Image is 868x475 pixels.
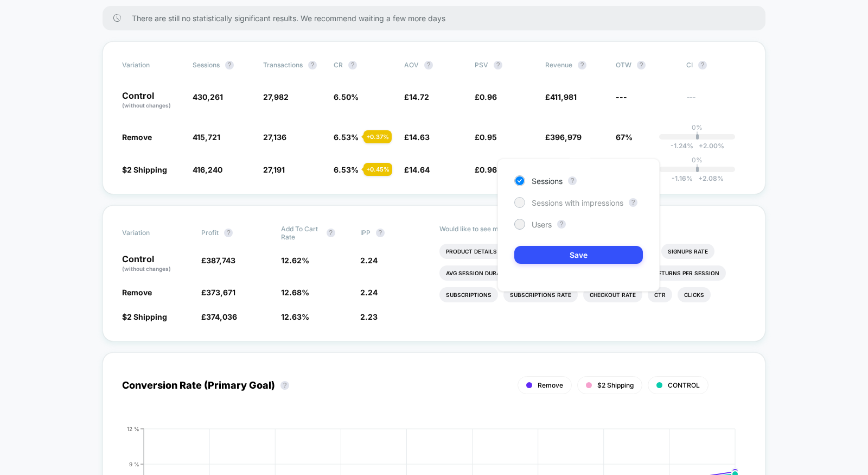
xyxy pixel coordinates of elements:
[308,61,317,69] button: ?
[409,92,429,102] span: 14.72
[122,225,182,241] span: Variation
[334,165,359,174] span: 6.53 %
[648,265,726,281] li: Returns Per Session
[334,61,343,69] span: CR
[597,381,634,389] span: $2 Shipping
[132,14,744,23] span: There are still no statistically significant results. We recommend waiting a few more days
[661,244,714,259] li: Signups Rate
[376,229,385,237] button: ?
[475,92,497,102] span: £
[686,61,746,69] span: CI
[224,229,233,237] button: ?
[263,61,303,69] span: Transactions
[545,92,577,102] span: £
[206,312,237,321] span: 374,036
[122,265,171,272] span: (without changes)
[637,61,646,69] button: ?
[668,381,700,389] span: CONTROL
[480,165,497,174] span: 0.96
[424,61,433,69] button: ?
[201,256,235,265] span: £
[692,156,703,164] p: 0%
[127,426,139,432] tspan: 12 %
[475,165,497,174] span: £
[532,220,552,229] span: Users
[280,381,289,390] button: ?
[122,91,182,110] p: Control
[201,312,237,321] span: £
[193,165,222,174] span: 416,240
[334,92,359,102] span: 6.50 %
[696,164,698,172] p: |
[281,288,309,297] span: 12.68 %
[122,255,190,273] p: Control
[409,165,430,174] span: 14.64
[671,142,693,150] span: -1.24 %
[201,288,235,297] span: £
[616,92,627,102] span: ---
[193,92,223,102] span: 430,261
[629,198,637,207] button: ?
[206,288,235,297] span: 373,671
[193,132,220,142] span: 415,721
[201,229,219,237] span: Profit
[692,123,703,131] p: 0%
[514,246,643,264] button: Save
[545,132,582,142] span: £
[550,132,582,142] span: 396,979
[404,61,419,69] span: AOV
[122,132,152,142] span: Remove
[480,132,497,142] span: 0.95
[409,132,430,142] span: 14.63
[122,312,167,321] span: $2 Shipping
[693,174,724,182] span: 2.08 %
[404,132,430,142] span: £
[263,165,285,174] span: 27,191
[686,94,746,110] span: ---
[545,61,572,69] span: Revenue
[122,61,182,69] span: Variation
[678,287,711,302] li: Clicks
[696,131,698,140] p: |
[557,220,566,229] button: ?
[363,130,392,143] div: + 0.37 %
[122,165,167,174] span: $2 Shipping
[672,174,693,182] span: -1.16 %
[281,256,309,265] span: 12.62 %
[327,229,335,237] button: ?
[532,198,623,207] span: Sessions with impressions
[281,312,309,321] span: 12.63 %
[281,225,321,241] span: Add To Cart Rate
[404,92,429,102] span: £
[263,92,289,102] span: 27,982
[404,165,430,174] span: £
[363,163,392,176] div: + 0.45 %
[129,460,139,467] tspan: 9 %
[334,132,359,142] span: 6.53 %
[360,229,371,237] span: IPP
[616,61,675,69] span: OTW
[475,61,488,69] span: PSV
[494,61,502,69] button: ?
[698,61,707,69] button: ?
[439,287,498,302] li: Subscriptions
[693,142,724,150] span: 2.00 %
[360,288,378,297] span: 2.24
[550,92,577,102] span: 411,981
[122,102,171,109] span: (without changes)
[193,61,220,69] span: Sessions
[698,174,703,182] span: +
[578,61,586,69] button: ?
[568,176,577,185] button: ?
[263,132,286,142] span: 27,136
[225,61,234,69] button: ?
[122,288,152,297] span: Remove
[532,176,563,186] span: Sessions
[699,142,703,150] span: +
[439,244,539,259] li: Product Details Views Rate
[475,132,497,142] span: £
[480,92,497,102] span: 0.96
[360,312,378,321] span: 2.23
[206,256,235,265] span: 387,743
[439,265,520,281] li: Avg Session Duration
